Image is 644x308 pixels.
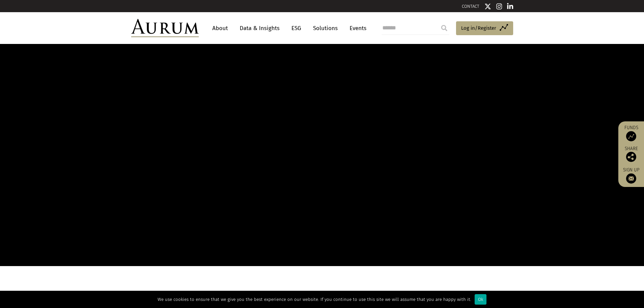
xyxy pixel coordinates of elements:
[456,21,513,35] a: Log in/Register
[209,22,231,34] a: About
[437,21,451,35] input: Submit
[496,3,502,10] img: Instagram icon
[626,173,636,184] img: Sign up to our newsletter
[475,294,486,305] div: Ok
[622,167,641,184] a: Sign up
[288,22,305,34] a: ESG
[626,131,636,141] img: Access Funds
[310,22,341,34] a: Solutions
[461,24,496,32] span: Log in/Register
[626,152,636,162] img: Share this post
[236,22,283,34] a: Data & Insights
[622,125,641,141] a: Funds
[131,19,199,37] img: Aurum
[622,146,641,162] div: Share
[484,3,491,10] img: Twitter icon
[462,4,479,9] a: CONTACT
[346,22,366,34] a: Events
[507,3,513,10] img: Linkedin icon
